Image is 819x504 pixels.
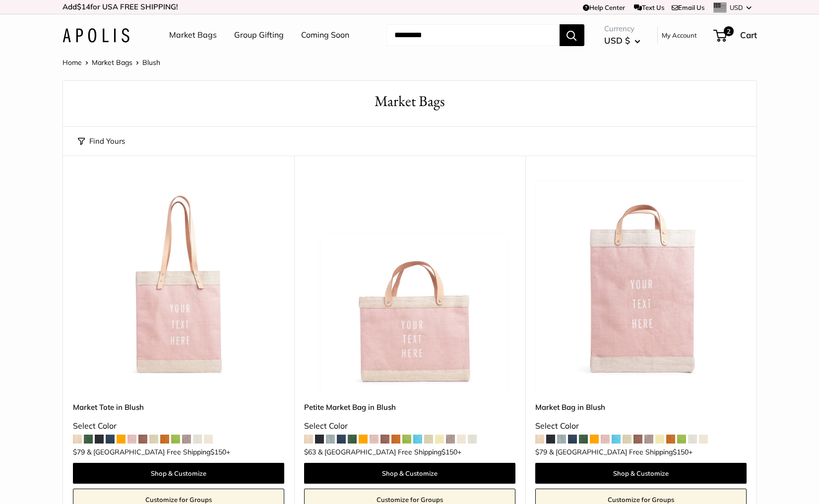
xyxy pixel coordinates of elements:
span: $63 [304,448,316,456]
button: Search [560,24,584,46]
span: Currency [604,22,640,36]
a: Shop & Customize [535,463,747,484]
a: Market Bags [169,28,217,43]
div: Select Color [304,419,515,434]
a: Help Center [583,3,625,11]
a: Coming Soon [301,28,349,43]
nav: Breadcrumb [63,56,160,69]
span: $79 [535,448,547,456]
a: Market Tote in BlushMarket Tote in Blush [73,180,284,392]
a: description_Our first Blush Market BagMarket Bag in Blush [535,180,747,392]
img: description_Our first Blush Market Bag [535,180,747,392]
h1: Market Bags [78,91,742,112]
span: $150 [673,448,689,456]
span: & [GEOGRAPHIC_DATA] Free Shipping + [318,448,461,455]
img: Apolis [63,28,129,43]
a: Market Tote in Blush [73,401,284,413]
span: $79 [73,448,85,456]
a: Shop & Customize [304,463,515,484]
span: $150 [210,448,226,456]
a: My Account [662,29,697,41]
span: $14 [77,2,90,11]
input: Search... [386,24,560,46]
div: Select Color [535,419,747,434]
span: & [GEOGRAPHIC_DATA] Free Shipping + [87,448,230,455]
div: Select Color [73,419,284,434]
span: Blush [142,58,160,67]
a: Petite Market Bag in Blush [304,401,515,413]
a: Group Gifting [234,28,284,43]
a: 2 Cart [714,27,757,43]
button: Find Yours [78,134,125,148]
a: description_Our first ever Blush CollectionPetite Market Bag in Blush [304,180,515,392]
img: description_Our first ever Blush Collection [304,180,515,392]
button: USD $ [604,33,640,49]
a: Email Us [672,3,704,11]
span: 2 [723,26,733,36]
a: Shop & Customize [73,463,284,484]
a: Home [63,58,82,67]
span: Cart [740,30,757,40]
span: $150 [441,448,457,456]
span: & [GEOGRAPHIC_DATA] Free Shipping + [549,448,693,455]
img: Market Tote in Blush [73,180,284,392]
span: USD $ [604,35,630,46]
a: Market Bag in Blush [535,401,747,413]
a: Market Bags [92,58,132,67]
a: Text Us [634,3,664,11]
span: USD [730,3,743,11]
